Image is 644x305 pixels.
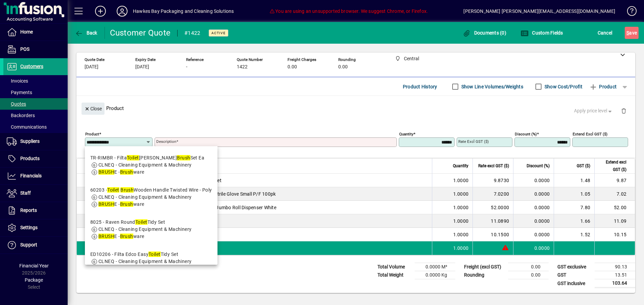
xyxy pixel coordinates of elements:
[85,181,217,213] mat-option: 60203 - Toilet Brush Wooden Handle Twisted Wire - Poly
[577,162,590,170] span: GST ($)
[595,263,635,271] td: 90.13
[477,191,509,197] div: 7.0200
[513,187,554,201] td: 0.0000
[3,75,68,87] a: Invoices
[7,78,28,84] span: Invoices
[270,8,428,14] span: You are using an unsupported browser. We suggest Chrome, or Firefox.
[594,174,635,187] td: 9.87
[477,218,509,224] div: 11.0890
[338,64,348,70] span: 0.00
[98,169,144,175] span: E - ware
[573,132,607,136] mat-label: Extend excl GST ($)
[461,263,508,271] td: Freight (excl GST)
[554,271,595,279] td: GST
[622,1,636,23] a: Knowledge Base
[148,252,161,257] em: Toilet
[20,46,29,52] span: POS
[3,219,68,236] a: Settings
[508,263,549,271] td: 0.00
[461,27,508,39] button: Documents (0)
[477,177,509,184] div: 9.8730
[594,187,635,201] td: 7.02
[7,90,32,95] span: Payments
[184,28,200,39] div: #1422
[626,27,637,38] span: ave
[25,277,43,283] span: Package
[596,27,614,39] button: Cancel
[453,177,469,184] span: 1.0000
[98,234,114,239] em: BRUSH
[85,149,217,181] mat-option: TR-RIMBR - Filta Toilet Tidy Rim Brush Set Ea
[20,156,40,161] span: Products
[3,110,68,121] a: Backorders
[20,173,42,178] span: Financials
[403,81,437,92] span: Product History
[73,27,99,39] button: Back
[462,30,506,36] span: Documents (0)
[98,201,144,207] span: E - ware
[120,201,133,207] em: Brush
[3,87,68,98] a: Payments
[453,191,469,197] span: 1.0000
[3,237,68,254] a: Support
[135,64,149,70] span: [DATE]
[3,121,68,133] a: Communications
[90,5,111,17] button: Add
[594,228,635,241] td: 10.15
[287,64,297,70] span: 0.00
[554,214,594,228] td: 1.66
[85,132,99,136] mat-label: Product
[20,208,37,213] span: Reports
[616,108,632,114] app-page-header-button: Delete
[120,169,133,175] em: Brush
[453,162,468,170] span: Quantity
[161,204,276,211] span: [PERSON_NAME] Double Jumbo Roll Dispenser White
[98,162,192,168] span: CLNEQ - Cleaning Equipment & Machinery
[7,113,35,118] span: Backorders
[508,271,549,279] td: 0.00
[460,83,523,90] label: Show Line Volumes/Weights
[186,64,187,70] span: -
[85,245,217,278] mat-option: ED10206 - Filta Edco Easy Toilet Tidy Set
[3,24,68,41] a: Home
[120,234,133,239] em: Brush
[98,259,192,264] span: CLNEQ - Cleaning Equipment & Machinery
[68,27,105,39] app-page-header-button: Back
[3,168,68,184] a: Financials
[120,187,134,193] em: Brush
[616,103,632,119] button: Delete
[127,155,139,160] em: Toilet
[90,219,192,226] div: 8025 - Raven Round Tidy Set
[478,162,509,170] span: Rate excl GST ($)
[3,98,68,110] a: Quotes
[574,107,613,114] span: Apply price level
[75,30,97,36] span: Back
[400,81,440,93] button: Product History
[20,190,31,196] span: Staff
[477,231,509,238] div: 10.1500
[399,132,413,136] mat-label: Quantity
[20,64,43,69] span: Customers
[7,124,47,130] span: Communications
[513,174,554,187] td: 0.0000
[461,271,508,279] td: Rounding
[626,30,629,36] span: S
[513,228,554,241] td: 0.0000
[20,225,38,230] span: Settings
[453,231,469,238] span: 1.0000
[156,139,176,144] mat-label: Description
[625,27,639,39] button: Save
[107,187,119,193] em: Toilet
[85,213,217,245] mat-option: 8025 - Raven Round Toilet Tidy Set
[519,27,565,39] button: Custom Fields
[133,6,234,17] div: Hawkes Bay Packaging and Cleaning Solutions
[90,154,204,161] div: TR-RIMBR - Filta [PERSON_NAME] Set Ea
[599,158,626,173] span: Extend excl GST ($)
[98,169,114,175] em: BRUSH
[458,139,489,144] mat-label: Rate excl GST ($)
[20,29,33,35] span: Home
[595,271,635,279] td: 13.51
[595,279,635,288] td: 103.64
[554,279,595,288] td: GST inclusive
[85,64,98,70] span: [DATE]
